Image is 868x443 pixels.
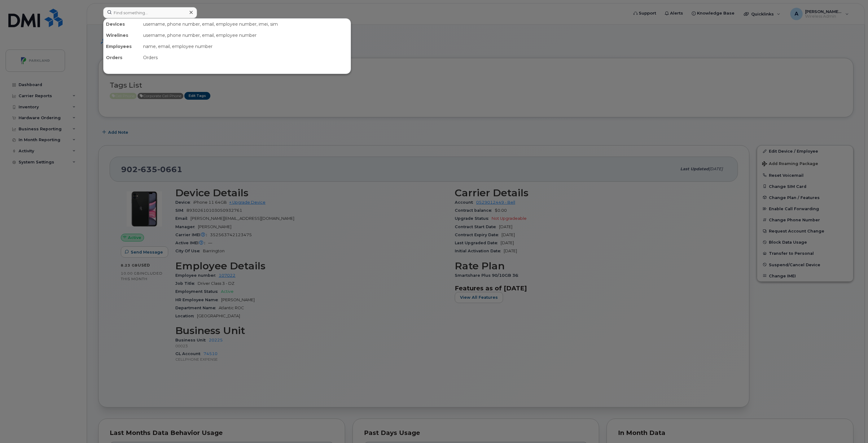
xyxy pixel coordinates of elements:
[141,52,351,63] div: Orders
[141,30,351,41] div: username, phone number, email, employee number
[103,30,141,41] div: Wirelines
[103,19,141,30] div: Devices
[141,19,351,30] div: username, phone number, email, employee number, imei, sim
[141,41,351,52] div: name, email, employee number
[103,52,141,63] div: Orders
[103,41,141,52] div: Employees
